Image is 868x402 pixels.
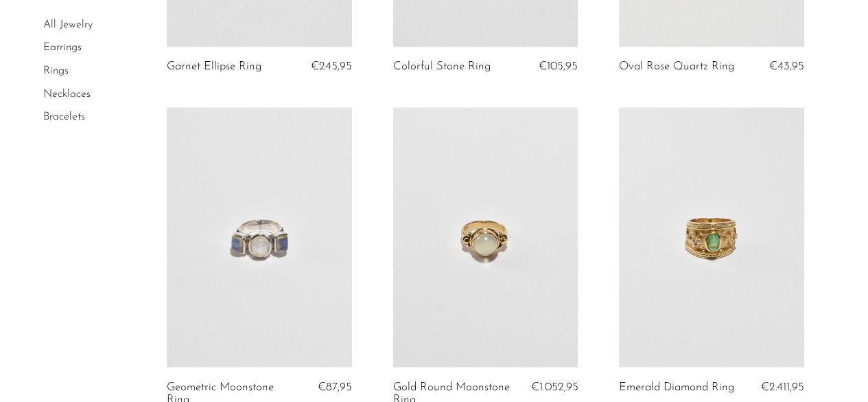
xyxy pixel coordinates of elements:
span: €245,95 [311,60,352,72]
a: Colorful Stone Ring [393,60,491,73]
a: All Jewelry [43,19,93,30]
a: Garnet Ellipse Ring [167,60,261,73]
a: Emerald Diamond Ring [619,381,734,393]
span: €105,95 [539,60,578,72]
a: Oval Rose Quartz Ring [619,60,734,73]
a: Bracelets [43,111,85,122]
a: Necklaces [43,89,91,100]
span: €1.052,95 [530,381,578,392]
span: €87,95 [318,381,352,392]
a: Earrings [43,43,82,54]
a: Rings [43,65,69,76]
span: €2.411,95 [761,381,804,392]
span: €43,95 [769,60,804,72]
